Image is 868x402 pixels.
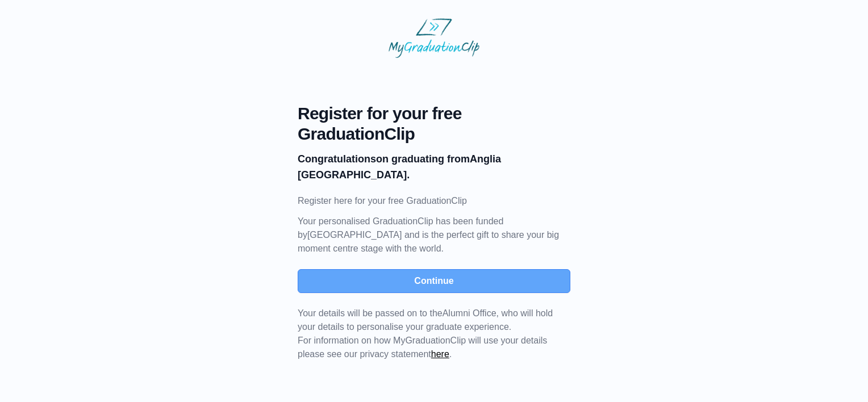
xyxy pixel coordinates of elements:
span: Alumni Office [443,308,496,318]
p: on graduating from Anglia [GEOGRAPHIC_DATA]. [298,151,570,183]
span: For information on how MyGraduationClip will use your details please see our privacy statement . [298,308,553,359]
a: here [431,349,449,359]
button: Continue [298,269,570,293]
span: Your details will be passed on to the , who will hold your details to personalise your graduate e... [298,308,553,332]
p: Register here for your free GraduationClip [298,194,570,208]
span: Register for your free [298,103,570,124]
p: Your personalised GraduationClip has been funded by [GEOGRAPHIC_DATA] and is the perfect gift to ... [298,215,570,256]
span: GraduationClip [298,124,570,144]
img: MyGraduationClip [389,18,479,58]
b: Congratulations [298,153,376,165]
